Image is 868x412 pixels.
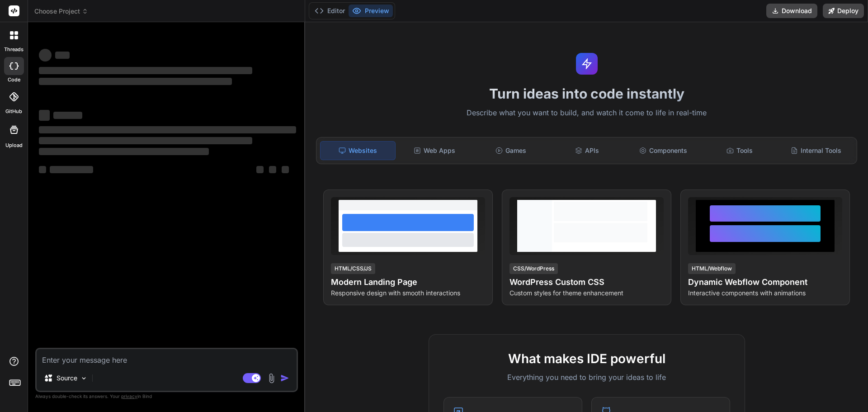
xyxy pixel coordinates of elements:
[703,141,777,160] div: Tools
[8,76,20,84] label: code
[320,141,396,160] div: Websites
[5,108,22,115] label: GitHub
[39,126,296,133] span: ‌
[474,141,548,160] div: Games
[509,289,664,298] p: Custom styles for theme enhancement
[5,142,23,149] label: Upload
[311,5,349,17] button: Editor
[266,373,277,384] img: attachment
[766,4,817,18] button: Download
[256,166,264,173] span: ‌
[443,349,730,368] h2: What makes IDE powerful
[509,276,664,289] h4: WordPress Custom CSS
[443,372,730,383] p: Everything you need to bring your ideas to life
[823,4,864,18] button: Deploy
[280,374,289,383] img: icon
[55,52,70,59] span: ‌
[331,289,485,298] p: Responsive design with smooth interactions
[397,141,472,160] div: Web Apps
[282,166,289,173] span: ‌
[509,263,558,274] div: CSS/WordPress
[57,374,77,383] p: Source
[688,289,842,298] p: Interactive components with animations
[688,263,736,274] div: HTML/Webflow
[35,392,298,401] p: Always double-check its answers. Your in Bind
[39,137,252,144] span: ‌
[311,107,863,119] p: Describe what you want to build, and watch it come to life in real-time
[39,67,252,74] span: ‌
[349,5,393,17] button: Preview
[34,7,88,16] span: Choose Project
[39,49,52,62] span: ‌
[39,148,209,155] span: ‌
[121,393,137,399] span: privacy
[626,141,701,160] div: Components
[50,166,93,173] span: ‌
[311,85,863,102] h1: Turn ideas into code instantly
[331,276,485,289] h4: Modern Landing Page
[39,110,50,121] span: ‌
[53,112,82,119] span: ‌
[331,263,375,274] div: HTML/CSS/JS
[550,141,624,160] div: APIs
[688,276,842,289] h4: Dynamic Webflow Component
[4,46,24,53] label: threads
[269,166,276,173] span: ‌
[39,166,46,173] span: ‌
[778,141,853,160] div: Internal Tools
[80,374,88,382] img: Pick Models
[39,78,232,85] span: ‌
